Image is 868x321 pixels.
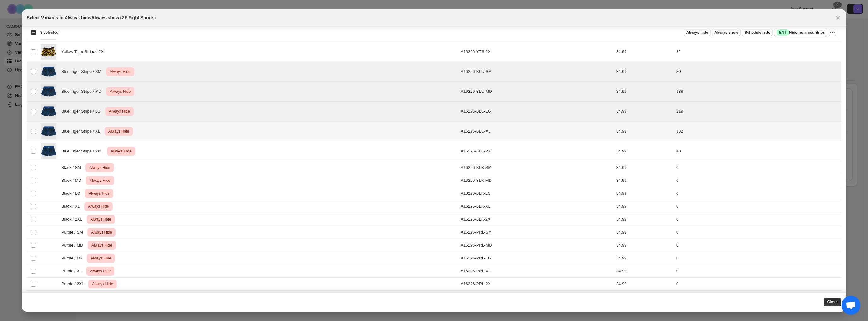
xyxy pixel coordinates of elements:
[107,128,131,135] span: Always Hide
[109,147,133,155] span: Always Hide
[459,161,614,174] td: A16226-BLK-SM
[842,296,860,315] a: Open chat
[89,267,112,275] span: Always Hide
[62,190,84,197] span: Black / LG
[614,122,674,141] td: 34.99
[459,213,614,226] td: A16226-BLK-2X
[108,88,132,95] span: Always Hide
[62,216,85,223] span: Black / 2XL
[62,88,105,95] span: Blue Tiger Stripe / MD
[459,226,614,239] td: A16226-PRL-SM
[459,265,614,278] td: A16226-PRL-XL
[614,226,674,239] td: 34.99
[674,174,841,187] td: 0
[614,174,674,187] td: 34.99
[87,203,110,210] span: Always Hide
[459,102,614,122] td: A16226-BLU-LG
[674,239,841,252] td: 0
[41,104,56,119] img: ZF_Fight_Shorts_Blue_Tiger_Stripe_Camo_1.jpg
[674,42,841,62] td: 32
[614,161,674,174] td: 34.99
[714,30,738,35] span: Always show
[459,278,614,291] td: A16226-PRL-2X
[674,265,841,278] td: 0
[742,29,772,36] button: Schedule hide
[614,187,674,200] td: 34.99
[459,252,614,265] td: A16226-PRL-LG
[614,62,674,82] td: 34.99
[41,123,56,139] img: ZF_Fight_Shorts_Blue_Tiger_Stripe_Camo_1.jpg
[459,239,614,252] td: A16226-PRL-MD
[614,82,674,102] td: 34.99
[41,143,56,159] img: ZF_Fight_Shorts_Blue_Tiger_Stripe_Camo_1.jpg
[674,200,841,213] td: 0
[62,229,86,235] span: Purple / SM
[674,102,841,122] td: 219
[41,84,56,99] img: ZF_Fight_Shorts_Blue_Tiger_Stripe_Camo_1.jpg
[88,177,112,184] span: Always Hide
[27,15,156,21] h2: Select Variants to Always hide/Always show (ZF Fight Shorts)
[686,30,708,35] span: Always hide
[829,29,836,36] button: More actions
[108,68,132,75] span: Always Hide
[62,68,105,75] span: Blue Tiger Stripe / SM
[614,42,674,62] td: 34.99
[459,291,614,304] td: A16226-BRW-SM
[459,122,614,141] td: A16226-BLU-XL
[91,280,114,288] span: Always Hide
[459,42,614,62] td: A16226-YTS-2X
[90,229,113,236] span: Always Hide
[674,252,841,265] td: 0
[674,291,841,304] td: 0
[614,102,674,122] td: 34.99
[89,216,113,223] span: Always Hide
[108,108,131,115] span: Always Hide
[459,187,614,200] td: A16226-BLK-LG
[834,13,842,22] button: Close
[614,265,674,278] td: 34.99
[674,187,841,200] td: 0
[87,190,111,197] span: Always Hide
[684,29,711,36] button: Always hide
[779,30,787,35] span: ENT
[459,141,614,161] td: A16226-BLU-2X
[62,242,86,248] span: Purple / MD
[90,241,114,249] span: Always Hide
[62,49,109,55] span: Yellow Tiger Stripe / 2XL
[744,30,770,35] span: Schedule hide
[89,254,113,262] span: Always Hide
[674,278,841,291] td: 0
[674,122,841,141] td: 132
[459,200,614,213] td: A16226-BLK-XL
[88,164,111,171] span: Always Hide
[674,82,841,102] td: 138
[459,62,614,82] td: A16226-BLU-SM
[614,252,674,265] td: 34.99
[614,278,674,291] td: 34.99
[62,128,103,134] span: Blue Tiger Stripe / XL
[41,64,56,80] img: ZF_Fight_Shorts_Blue_Tiger_Stripe_Camo_1.jpg
[824,298,842,306] button: Close
[674,213,841,226] td: 0
[62,268,85,274] span: Purple / XL
[62,148,106,154] span: Blue Tiger Stripe / 2XL
[674,141,841,161] td: 40
[41,44,56,60] img: YellowFightShorts.jpg
[827,300,838,305] span: Close
[62,108,104,115] span: Blue Tiger Stripe / LG
[614,291,674,304] td: 34.99
[614,200,674,213] td: 34.99
[614,213,674,226] td: 34.99
[40,30,59,35] span: 8 selected
[62,203,83,210] span: Black / XL
[774,28,827,37] button: SuccessENTHide from countries
[614,141,674,161] td: 34.99
[62,255,86,261] span: Purple / LG
[777,29,825,36] span: Hide from countries
[62,281,87,287] span: Purple / 2XL
[674,62,841,82] td: 30
[712,29,741,36] button: Always show
[674,161,841,174] td: 0
[614,239,674,252] td: 34.99
[674,226,841,239] td: 0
